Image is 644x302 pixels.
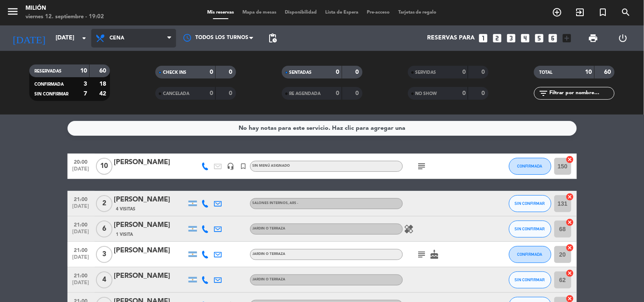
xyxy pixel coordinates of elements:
i: cancel [566,155,574,164]
span: NO SHOW [416,92,437,96]
span: Disponibilidad [281,10,321,15]
span: 1 Visita [116,231,133,238]
span: CONFIRMADA [517,164,543,168]
strong: 0 [336,90,340,96]
span: RESERVADAS [34,69,62,73]
strong: 0 [355,69,360,75]
strong: 10 [585,69,592,75]
span: JARDIN o TERRAZA [253,227,286,230]
i: turned_in_not [598,7,608,17]
span: 6 [96,221,112,238]
span: [DATE] [70,204,92,213]
strong: 10 [80,68,87,74]
span: Lista de Espera [321,10,363,15]
span: SALONES INTERNOS [253,201,298,205]
i: looks_two [492,33,503,44]
input: Filtrar por nombre... [548,89,614,98]
span: , ARS - [288,201,298,205]
strong: 0 [336,69,340,75]
button: CONFIRMADA [509,158,551,175]
span: SIN CONFIRMAR [515,226,545,231]
i: exit_to_app [575,7,585,17]
strong: 0 [210,69,213,75]
span: CONFIRMADA [34,82,64,87]
strong: 3 [84,81,87,87]
span: Sin menú asignado [253,164,290,168]
i: search [621,7,631,17]
button: CONFIRMADA [509,246,551,263]
span: Mis reservas [203,10,238,15]
span: 21:00 [70,245,92,254]
strong: 0 [355,90,360,96]
span: JARDIN o TERRAZA [253,252,286,256]
span: [DATE] [70,254,92,264]
i: looks_3 [506,33,517,44]
i: menu [6,5,19,18]
span: CONFIRMADA [517,252,543,257]
div: viernes 12. septiembre - 19:02 [25,13,104,21]
strong: 60 [605,69,613,75]
strong: 0 [229,69,234,75]
i: cancel [566,193,574,201]
strong: 0 [462,69,466,75]
strong: 42 [99,91,108,97]
strong: 18 [99,81,108,87]
div: [PERSON_NAME] [114,271,186,282]
button: menu [6,5,19,21]
span: Pre-acceso [363,10,394,15]
span: print [588,33,599,43]
span: TOTAL [539,70,552,75]
i: cancel [566,269,574,277]
i: headset_mic [227,162,235,170]
i: healing [404,224,414,234]
span: JARDIN o TERRAZA [253,278,286,281]
i: cancel [566,218,574,226]
i: turned_in_not [240,162,247,170]
div: No hay notas para este servicio. Haz clic para agregar una [239,123,405,133]
i: arrow_drop_down [79,33,89,43]
span: SIN CONFIRMAR [515,201,545,206]
span: SENTADAS [290,70,312,75]
strong: 0 [462,90,466,96]
span: 4 [96,271,112,288]
div: [PERSON_NAME] [114,194,186,205]
span: CHECK INS [163,70,186,75]
div: Milión [25,4,104,13]
span: Cena [110,35,124,41]
i: cake [430,249,440,260]
span: Mapa de mesas [238,10,281,15]
span: RE AGENDADA [290,92,321,96]
span: SERVIDAS [416,70,436,75]
div: [PERSON_NAME] [114,220,186,231]
span: 4 Visitas [116,206,136,213]
i: looks_one [478,33,489,44]
button: SIN CONFIRMAR [509,221,551,238]
div: [PERSON_NAME] [114,245,186,256]
strong: 0 [481,90,487,96]
i: subject [417,249,427,260]
span: Reservas para [427,35,475,42]
span: [DATE] [70,229,92,239]
i: add_circle_outline [552,7,562,17]
i: power_settings_new [618,33,628,43]
i: cancel [566,243,574,252]
span: 21:00 [70,194,92,204]
i: looks_4 [520,33,531,44]
div: LOG OUT [608,25,638,51]
span: 21:00 [70,270,92,280]
button: SIN CONFIRMAR [509,271,551,288]
span: SIN CONFIRMAR [515,277,545,282]
span: 2 [96,195,112,212]
i: filter_list [538,88,548,98]
span: SIN CONFIRMAR [34,92,68,96]
strong: 60 [99,68,108,74]
span: [DATE] [70,166,92,176]
span: Tarjetas de regalo [394,10,441,15]
span: 20:00 [70,157,92,166]
i: looks_6 [548,33,559,44]
i: subject [417,161,427,171]
strong: 0 [229,90,234,96]
i: looks_5 [534,33,545,44]
strong: 0 [210,90,213,96]
span: 21:00 [70,219,92,229]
